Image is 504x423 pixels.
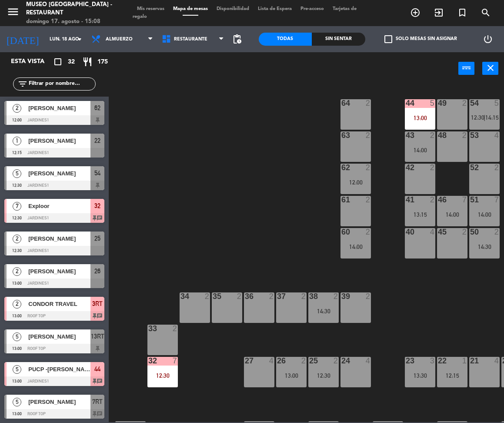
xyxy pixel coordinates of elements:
[17,79,28,89] i: filter_list
[334,292,339,300] div: 2
[470,99,471,107] div: 54
[366,357,371,365] div: 4
[430,196,435,204] div: 2
[26,17,120,26] div: domingo 17. agosto - 15:08
[4,57,63,67] div: Esta vista
[74,34,85,44] i: arrow_drop_down
[484,114,485,121] span: |
[405,373,435,379] div: 13:30
[213,292,213,300] div: 35
[502,357,503,365] div: 20
[232,34,242,44] span: pending_actions
[13,169,21,178] span: 5
[147,373,178,379] div: 12:30
[13,235,21,243] span: 2
[92,299,103,309] span: 3RT
[462,196,467,204] div: 7
[341,292,342,300] div: 39
[94,364,100,374] span: 44
[7,5,20,21] button: menu
[469,211,500,218] div: 14:00
[173,357,178,365] div: 7
[301,357,307,365] div: 2
[430,357,435,365] div: 3
[341,99,342,107] div: 64
[259,33,312,46] div: Todas
[28,267,90,276] span: [PERSON_NAME]
[366,196,371,204] div: 2
[438,99,438,107] div: 49
[482,62,498,75] button: close
[483,34,493,44] i: power_settings_new
[276,373,307,379] div: 13:00
[173,325,178,332] div: 2
[53,57,63,67] i: crop_square
[13,202,21,211] span: 7
[461,63,472,73] i: power_input
[457,7,467,18] i: turned_in_not
[28,397,90,406] span: [PERSON_NAME]
[205,292,210,300] div: 2
[430,131,435,139] div: 2
[13,332,21,341] span: 5
[174,37,207,42] span: Restaurante
[366,228,371,236] div: 2
[406,357,406,365] div: 23
[366,99,371,107] div: 2
[485,63,496,73] i: close
[133,7,169,11] span: Mis reservas
[481,7,491,18] i: search
[494,196,500,204] div: 7
[438,196,438,204] div: 46
[470,164,471,171] div: 52
[28,136,90,145] span: [PERSON_NAME]
[28,234,90,243] span: [PERSON_NAME]
[180,292,181,300] div: 34
[148,357,149,365] div: 32
[94,103,100,113] span: 62
[308,373,339,379] div: 12:30
[277,357,277,365] div: 26
[97,57,108,67] span: 175
[13,365,21,374] span: 5
[384,35,392,43] span: check_box_outline_blank
[28,201,90,211] span: Exploor
[366,292,371,300] div: 2
[494,164,500,171] div: 2
[366,131,371,139] div: 2
[470,131,471,139] div: 53
[470,228,471,236] div: 50
[471,114,484,121] span: 12:30
[254,7,296,11] span: Lista de Espera
[438,228,438,236] div: 45
[438,357,438,365] div: 22
[13,137,21,145] span: 1
[437,373,467,379] div: 12:15
[405,115,435,121] div: 13:00
[334,357,339,365] div: 2
[13,300,21,309] span: 2
[406,164,406,171] div: 42
[462,131,467,139] div: 2
[458,62,474,75] button: power_input
[94,201,100,211] span: 32
[212,7,254,11] span: Disponibilidad
[28,365,90,374] span: PUCP -[PERSON_NAME]
[94,266,100,276] span: 26
[13,104,21,113] span: 2
[494,228,500,236] div: 2
[485,114,499,121] span: 14:15
[28,79,95,89] input: Filtrar por nombre...
[341,164,342,171] div: 62
[68,57,75,67] span: 32
[309,357,310,365] div: 25
[13,267,21,276] span: 2
[438,131,438,139] div: 48
[148,325,149,332] div: 33
[494,99,500,107] div: 5
[405,211,435,218] div: 13:15
[366,164,371,171] div: 2
[28,299,90,309] span: CONDOR TRAVEL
